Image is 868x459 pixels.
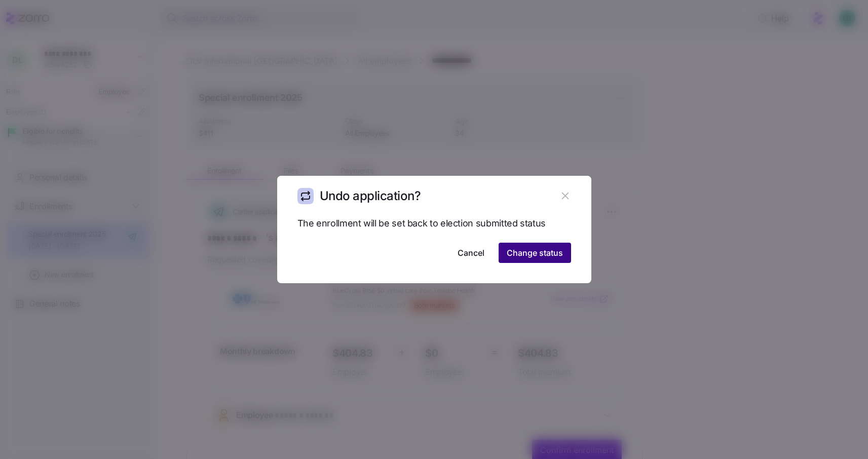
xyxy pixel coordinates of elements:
span: Change status [507,247,563,259]
h1: Undo application? [320,188,421,204]
button: Change status [499,243,571,263]
span: The enrollment will be set back to election submitted status [297,216,546,231]
button: Cancel [449,243,493,263]
span: Cancel [458,247,484,259]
